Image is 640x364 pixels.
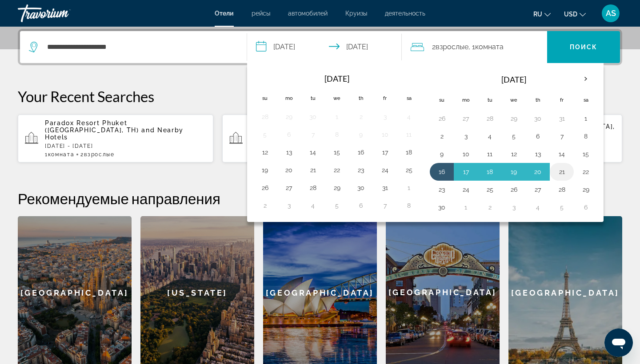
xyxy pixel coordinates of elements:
span: and Nearby Hotels [45,127,184,141]
button: Day 8 [402,199,416,212]
span: Взрослые [436,43,468,51]
button: Change currency [564,8,586,20]
button: Paradox Resort Phuket ([GEOGRAPHIC_DATA], TH) and Nearby Hotels[DATE] - [DATE]1Комната2Взрослые [18,114,213,163]
button: Day 4 [306,199,320,212]
button: Day 3 [459,130,473,142]
span: Paradox Resort Phuket ([GEOGRAPHIC_DATA], TH) [45,119,139,134]
th: [DATE] [454,69,574,90]
button: Day 11 [483,148,497,160]
button: Day 1 [459,201,473,214]
button: Next month [574,69,598,89]
button: Day 2 [354,111,368,123]
span: USD [564,11,577,18]
button: Day 7 [306,128,320,141]
p: [DATE] - [DATE] [45,143,206,149]
button: Day 9 [354,128,368,141]
button: Day 30 [354,182,368,194]
button: Day 29 [579,183,593,196]
th: [DATE] [277,69,397,88]
button: Day 21 [555,166,569,178]
span: , 1 [468,41,504,53]
button: Day 23 [435,183,449,196]
table: Right calendar grid [430,69,598,216]
button: Day 21 [306,164,320,176]
a: рейсы [252,10,270,17]
button: Day 13 [282,146,296,158]
a: Travorium [18,2,107,25]
button: Day 15 [330,146,344,158]
table: Left calendar grid [253,69,421,214]
button: Day 14 [306,146,320,158]
span: Комната [48,151,75,158]
button: Day 31 [378,182,392,194]
button: Day 8 [579,130,593,142]
button: Day 27 [282,182,296,194]
button: Day 6 [282,128,296,141]
button: Hotels in [GEOGRAPHIC_DATA], [GEOGRAPHIC_DATA] (IST)[DATE] - [DATE]3номера6Взрослые [222,114,418,163]
button: Day 8 [330,128,344,141]
button: Day 25 [483,183,497,196]
button: Search [547,31,620,63]
button: Day 20 [531,166,545,178]
button: Day 27 [531,183,545,196]
span: Поиск [570,44,598,51]
button: Day 16 [354,146,368,158]
span: Комната [475,43,504,51]
span: 2 [80,151,114,158]
a: деятельность [385,10,425,17]
button: Day 25 [402,164,416,176]
button: Day 27 [459,112,473,125]
h2: Рекомендуемые направления [18,190,622,207]
button: Day 5 [330,199,344,212]
button: Day 24 [378,164,392,176]
span: Взрослые [84,151,114,158]
button: Day 30 [306,111,320,123]
button: Day 5 [258,128,272,141]
button: Day 12 [507,148,521,160]
a: автомобилей [288,10,328,17]
button: Day 1 [579,112,593,125]
span: AS [606,9,616,18]
button: Day 2 [483,201,497,214]
button: Day 5 [507,130,521,142]
a: Отели [215,10,234,17]
button: Day 26 [435,112,449,125]
button: Change language [533,8,551,20]
button: Day 6 [531,130,545,142]
button: Day 14 [555,148,569,160]
button: Day 20 [282,164,296,176]
button: Day 6 [354,199,368,212]
button: Day 28 [483,112,497,125]
button: Day 22 [330,164,344,176]
button: Day 2 [435,130,449,142]
button: Day 26 [258,182,272,194]
button: Day 5 [555,201,569,214]
p: Your Recent Searches [18,87,622,105]
button: Day 10 [459,148,473,160]
button: Select check in and out date [247,31,402,63]
a: Круизы [345,10,367,17]
button: Travelers: 2 adults, 0 children [402,31,548,63]
input: Search hotel destination [46,40,233,54]
button: Day 4 [402,111,416,123]
button: Day 2 [258,199,272,212]
button: Day 3 [507,201,521,214]
button: Day 1 [330,111,344,123]
span: ru [533,11,542,18]
button: Day 6 [579,201,593,214]
button: Day 17 [378,146,392,158]
button: User Menu [599,4,622,23]
button: Day 28 [258,111,272,123]
button: Day 19 [258,164,272,176]
button: Day 7 [378,199,392,212]
button: Day 3 [378,111,392,123]
button: Day 24 [459,183,473,196]
button: Day 13 [531,148,545,160]
iframe: Кнопка запуска окна обмена сообщениями [604,328,633,357]
button: Day 29 [330,182,344,194]
button: Day 7 [555,130,569,142]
